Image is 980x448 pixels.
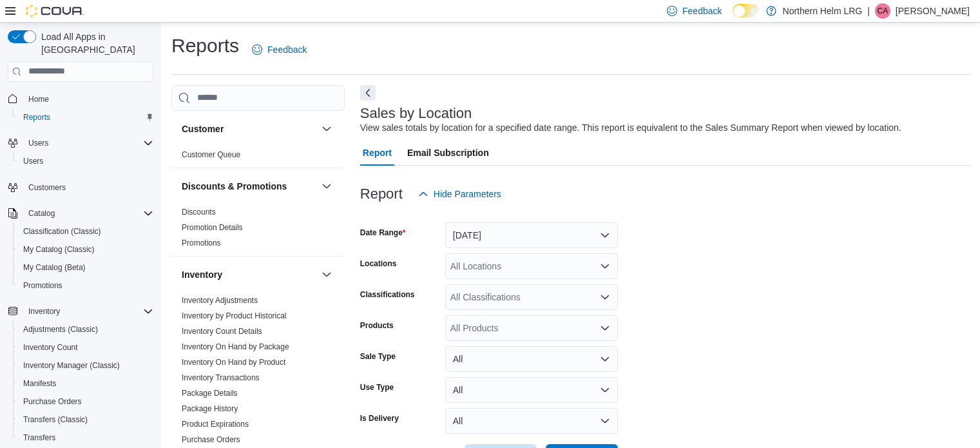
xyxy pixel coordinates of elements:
button: Home [3,90,159,108]
a: Classification (Classic) [18,224,106,239]
button: All [445,408,618,434]
span: My Catalog (Beta) [23,262,86,273]
a: Adjustments (Classic) [18,322,103,337]
span: Discounts [182,207,216,217]
span: Inventory [28,306,60,317]
label: Use Type [360,382,394,393]
span: Manifests [23,378,56,389]
div: View sales totals by location for a specified date range. This report is equivalent to the Sales ... [360,121,901,135]
span: Customers [23,179,153,195]
span: Purchase Orders [23,396,82,407]
button: Adjustments (Classic) [13,320,159,338]
button: Transfers (Classic) [13,411,159,429]
button: Users [3,134,159,152]
span: Customers [28,182,66,193]
button: Inventory [319,267,334,282]
a: Package Details [182,389,238,398]
a: Inventory On Hand by Package [182,342,289,351]
span: Package History [182,404,238,414]
span: Inventory by Product Historical [182,311,287,321]
label: Date Range [360,228,406,238]
button: Manifests [13,375,159,393]
button: Open list of options [600,323,610,333]
h1: Reports [171,33,239,59]
button: Inventory Manager (Classic) [13,356,159,375]
span: Home [28,94,49,104]
span: Feedback [682,5,722,17]
h3: Discounts & Promotions [182,180,287,193]
button: Catalog [3,204,159,222]
a: Package History [182,404,238,413]
span: Inventory On Hand by Product [182,357,285,367]
span: Inventory Manager (Classic) [18,358,153,373]
button: Open list of options [600,292,610,302]
button: All [445,346,618,372]
a: Customer Queue [182,150,240,159]
a: Users [18,153,48,169]
h3: Inventory [182,268,222,281]
button: Inventory [3,302,159,320]
a: Inventory Transactions [182,373,260,382]
button: Transfers [13,429,159,447]
span: Inventory On Hand by Package [182,342,289,352]
span: Adjustments (Classic) [23,324,98,335]
a: Promotion Details [182,223,243,232]
a: Purchase Orders [18,394,87,409]
a: Inventory by Product Historical [182,311,287,320]
span: CA [878,3,889,19]
span: Home [23,91,153,107]
button: Classification (Classic) [13,222,159,240]
span: Transfers [18,430,153,445]
span: My Catalog (Beta) [18,260,153,275]
h3: Sales by Location [360,106,472,121]
a: Product Expirations [182,420,249,429]
span: Users [23,135,153,151]
button: My Catalog (Classic) [13,240,159,258]
button: All [445,377,618,403]
a: Promotions [182,239,221,248]
a: Inventory On Hand by Product [182,358,285,367]
button: Discounts & Promotions [182,180,316,193]
span: Purchase Orders [182,434,240,445]
div: Customer [171,147,345,168]
span: Customer Queue [182,150,240,160]
span: Inventory Adjustments [182,295,258,306]
input: Dark Mode [733,4,760,17]
span: Users [18,153,153,169]
button: Users [23,135,53,151]
button: Inventory [23,304,65,319]
p: Northern Helm LRG [783,3,863,19]
a: Reports [18,110,55,125]
span: Inventory Count [23,342,78,353]
label: Locations [360,258,397,269]
a: Discounts [182,208,216,217]
span: Report [363,140,392,166]
span: Promotions [18,278,153,293]
button: Discounts & Promotions [319,179,334,194]
img: Cova [26,5,84,17]
span: Product Expirations [182,419,249,429]
span: Catalog [23,206,153,221]
span: Transfers [23,433,55,443]
span: Users [28,138,48,148]
a: Inventory Adjustments [182,296,258,305]
span: Promotions [23,280,62,291]
span: Transfers (Classic) [23,414,88,425]
a: Inventory Manager (Classic) [18,358,125,373]
a: Inventory Count Details [182,327,262,336]
button: Users [13,152,159,170]
a: Purchase Orders [182,435,240,444]
label: Sale Type [360,351,396,362]
span: Inventory Count Details [182,326,262,336]
a: Inventory Count [18,340,83,355]
button: My Catalog (Beta) [13,258,159,277]
span: Inventory Count [18,340,153,355]
span: Email Subscription [407,140,489,166]
a: Transfers (Classic) [18,412,93,427]
button: Inventory [182,268,316,281]
h3: Customer [182,122,224,135]
span: Reports [18,110,153,125]
span: Transfers (Classic) [18,412,153,427]
span: Inventory [23,304,153,319]
a: Promotions [18,278,68,293]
